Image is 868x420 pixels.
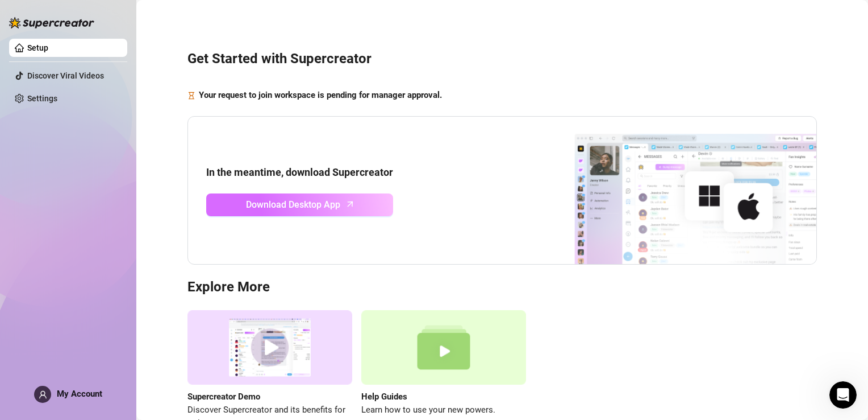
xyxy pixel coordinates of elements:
span: My Account [57,389,102,399]
h3: Explore More [187,278,817,297]
span: Learn how to use your new powers. [361,403,526,417]
a: Settings [27,94,57,103]
h3: Get Started with Supercreator [187,50,817,68]
a: Discover Viral Videos [27,71,104,80]
strong: Help Guides [361,392,407,402]
span: Download Desktop App [246,197,340,212]
a: Setup [27,43,48,52]
img: download app [532,117,816,265]
img: supercreator demo [187,310,352,385]
strong: Your request to join workspace is pending for manager approval. [199,90,442,100]
strong: Supercreator Demo [187,392,260,402]
strong: In the meantime, download Supercreator [206,166,393,178]
a: Download Desktop Apparrow-up [206,193,393,216]
span: hourglass [187,89,195,102]
img: help guides [361,310,526,385]
iframe: Intercom live chat [829,381,857,409]
span: arrow-up [344,197,357,211]
img: logo-BBDzfeDw.svg [9,17,94,28]
span: user [39,390,47,399]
